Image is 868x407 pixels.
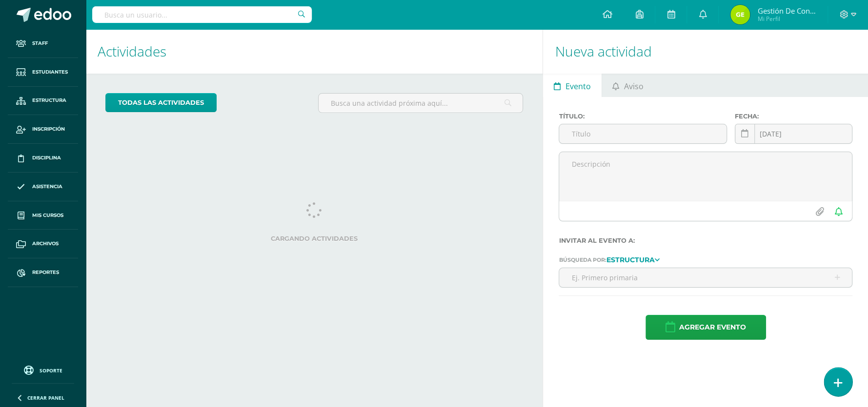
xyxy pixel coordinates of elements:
span: Soporte [40,367,62,374]
a: todas las Actividades [105,93,217,112]
label: Cargando actividades [105,235,523,242]
a: Reportes [8,258,78,287]
span: Cerrar panel [27,394,64,401]
a: Mis cursos [8,201,78,230]
h1: Nueva actividad [555,29,856,74]
a: Aviso [602,74,654,97]
a: Archivos [8,230,78,258]
input: Busca un usuario... [92,6,312,23]
span: Reportes [32,269,59,276]
span: Agregar evento [679,315,746,339]
img: c4fdb2b3b5c0576fe729d7be1ce23d7b.png [730,5,750,24]
span: Gestión de Convivencia [757,6,816,16]
a: Soporte [12,363,74,376]
input: Ej. Primero primaria [559,268,852,287]
h1: Actividades [98,29,531,74]
input: Busca una actividad próxima aquí... [319,94,523,113]
label: Título: [559,113,727,120]
span: Archivos [32,240,59,248]
a: Evento [543,74,601,97]
a: Estructura [8,87,78,116]
span: Mis cursos [32,212,63,219]
input: Título [559,124,726,143]
span: Asistencia [32,183,62,191]
input: Fecha de entrega [735,124,852,143]
a: Disciplina [8,144,78,173]
a: Inscripción [8,115,78,144]
strong: Estructura [606,255,654,264]
label: Invitar al evento a: [559,237,852,244]
span: Estructura [32,97,66,104]
span: Aviso [624,75,644,98]
span: Inscripción [32,125,65,133]
a: Estudiantes [8,58,78,87]
span: Evento [565,75,591,98]
a: Asistencia [8,173,78,201]
span: Estudiantes [32,68,68,76]
a: Staff [8,29,78,58]
a: Estructura [606,256,659,263]
span: Búsqueda por: [559,256,606,263]
span: Disciplina [32,154,61,162]
span: Mi Perfil [757,15,816,23]
span: Staff [32,39,48,47]
label: Fecha: [735,113,852,120]
button: Agregar evento [646,315,766,340]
